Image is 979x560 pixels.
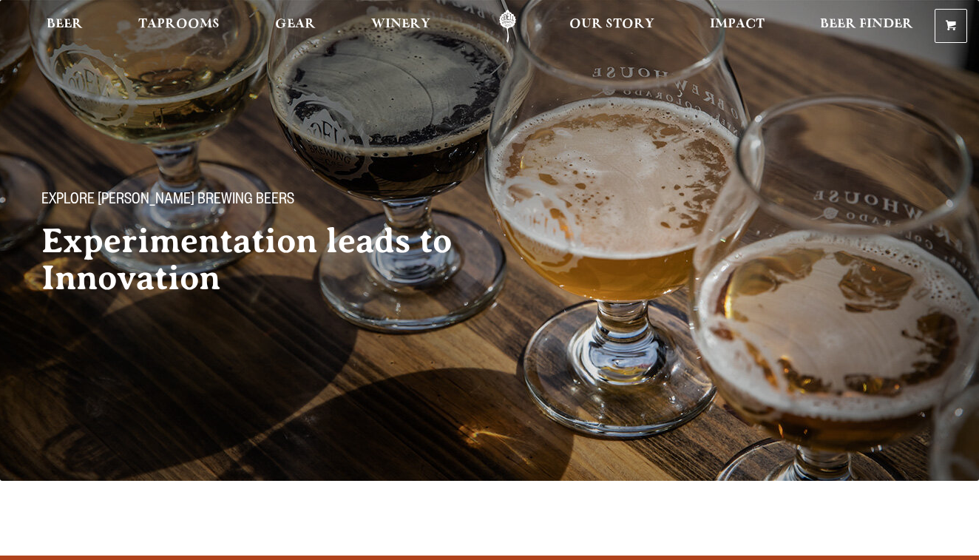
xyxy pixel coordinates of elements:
[569,18,654,30] span: Our Story
[129,10,229,43] a: Taprooms
[275,18,316,30] span: Gear
[371,18,430,30] span: Winery
[47,18,83,30] span: Beer
[265,10,325,43] a: Gear
[820,18,913,30] span: Beer Finder
[41,192,294,211] span: Explore [PERSON_NAME] Brewing Beers
[37,10,92,43] a: Beer
[700,10,774,43] a: Impact
[362,10,440,43] a: Winery
[810,10,923,43] a: Beer Finder
[480,10,535,43] a: Odell Home
[138,18,220,30] span: Taprooms
[560,10,664,43] a: Our Story
[710,18,765,30] span: Impact
[41,223,503,297] h2: Experimentation leads to Innovation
